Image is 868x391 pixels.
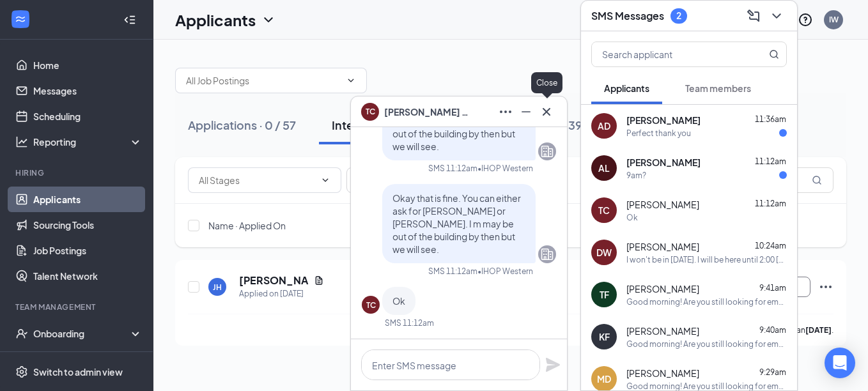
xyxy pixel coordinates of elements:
[626,325,699,337] span: [PERSON_NAME]
[626,240,699,253] span: [PERSON_NAME]
[743,6,764,26] button: ComposeMessage
[604,82,649,94] span: Applicants
[599,330,610,343] div: KF
[626,367,699,379] span: [PERSON_NAME]
[346,167,412,193] button: Filter Filters
[33,346,143,372] a: Team
[536,102,557,122] button: Cross
[261,12,276,27] svg: ChevronDown
[33,135,143,148] div: Reporting
[33,212,143,238] a: Sourcing Tools
[626,296,787,307] div: Good morning! Are you still looking for employment? If you are I would like to setup an interview...
[314,275,324,286] svg: Document
[385,318,434,328] div: SMS 11:12am
[597,372,611,385] div: MD
[33,103,143,129] a: Scheduling
[829,14,839,25] div: IW
[746,8,761,24] svg: ComposeMessage
[755,241,786,250] span: 10:24am
[186,73,341,88] input: All Job Postings
[33,365,123,378] div: Switch to admin view
[769,49,779,59] svg: MagnifyingGlass
[825,348,855,378] div: Open Intercom Messenger
[208,219,286,232] span: Name · Applied On
[239,287,324,300] div: Applied on [DATE]
[495,102,516,122] button: Ellipses
[33,263,143,289] a: Talent Network
[626,254,787,265] div: I won't be in [DATE]. I will be here until 2:00 [DATE] and I'll be free [DATE] from 9-2.
[626,156,701,169] span: [PERSON_NAME]
[392,192,521,255] span: Okay that is fine. You can either ask for [PERSON_NAME] or [PERSON_NAME]. I m may be out of the b...
[15,365,28,378] svg: Settings
[332,117,419,133] div: Interviews · 1 / 4
[539,144,555,159] svg: Company
[812,175,822,185] svg: MagnifyingGlass
[123,13,136,26] svg: Collapse
[477,163,533,174] span: • IHOP Western
[769,8,784,24] svg: ChevronDown
[33,187,143,212] a: Applicants
[759,283,786,293] span: 9:41am
[600,288,609,301] div: TF
[366,300,376,310] div: TC
[596,246,612,259] div: DW
[626,339,787,349] div: Good morning! Are you still looking for employment? If you are I would like to setup an interview...
[33,238,143,263] a: Job Postings
[33,78,143,103] a: Messages
[755,157,786,166] span: 11:12am
[539,104,554,119] svg: Cross
[626,128,691,139] div: Perfect thank you
[531,72,562,93] div: Close
[755,114,786,124] span: 11:36am
[598,204,610,217] div: TC
[15,302,140,312] div: Team Management
[199,173,315,187] input: All Stages
[33,52,143,78] a: Home
[384,105,474,119] span: [PERSON_NAME] Carlton
[818,279,833,295] svg: Ellipses
[766,6,787,26] button: ChevronDown
[545,357,561,372] svg: Plane
[346,75,356,86] svg: ChevronDown
[626,282,699,295] span: [PERSON_NAME]
[175,9,256,31] h1: Applicants
[15,167,140,178] div: Hiring
[213,282,222,293] div: JH
[477,266,533,277] span: • IHOP Western
[626,212,638,223] div: Ok
[239,273,309,287] h5: [PERSON_NAME]
[798,12,813,27] svg: QuestionInfo
[428,163,477,174] div: SMS 11:12am
[320,175,330,185] svg: ChevronDown
[598,162,610,174] div: AL
[592,42,743,66] input: Search applicant
[539,247,555,262] svg: Company
[626,114,701,126] span: [PERSON_NAME]
[805,325,832,335] b: [DATE]
[626,198,699,211] span: [PERSON_NAME]
[516,102,536,122] button: Minimize
[598,119,610,132] div: AD
[14,13,27,26] svg: WorkstreamLogo
[15,135,28,148] svg: Analysis
[759,325,786,335] span: 9:40am
[498,104,513,119] svg: Ellipses
[392,295,405,307] span: Ok
[188,117,296,133] div: Applications · 0 / 57
[33,327,132,340] div: Onboarding
[591,9,664,23] h3: SMS Messages
[755,199,786,208] span: 11:12am
[428,266,477,277] div: SMS 11:12am
[15,327,28,340] svg: UserCheck
[518,104,534,119] svg: Minimize
[685,82,751,94] span: Team members
[676,10,681,21] div: 2
[759,367,786,377] span: 9:29am
[626,170,646,181] div: 9am?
